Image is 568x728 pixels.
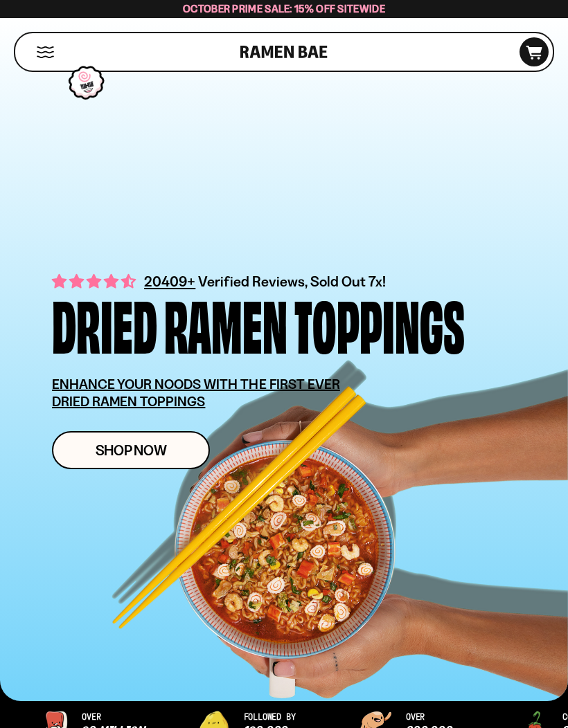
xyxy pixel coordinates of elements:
[183,2,385,15] span: October Prime Sale: 15% off Sitewide
[36,46,55,58] button: Mobile Menu Trigger
[52,431,210,469] a: Shop Now
[144,271,195,292] span: 20409+
[52,292,157,355] div: Dried
[52,376,340,410] u: ENHANCE YOUR NOODS WITH THE FIRST EVER DRIED RAMEN TOPPINGS
[198,273,386,290] span: Verified Reviews, Sold Out 7x!
[294,292,465,355] div: Toppings
[96,443,167,457] span: Shop Now
[164,292,287,355] div: Ramen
